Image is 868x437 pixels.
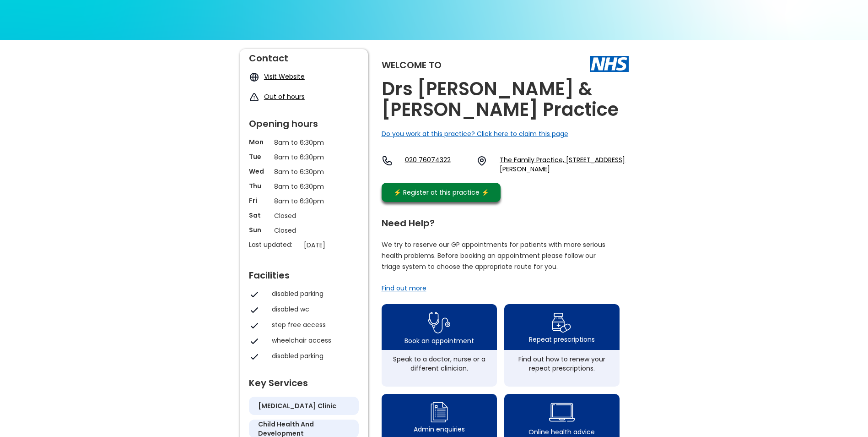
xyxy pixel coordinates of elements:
[249,167,270,176] p: Wed
[500,155,628,174] a: The Family Practice, [STREET_ADDRESS][PERSON_NAME]
[274,211,334,221] p: Closed
[382,60,442,70] div: Welcome to
[249,374,359,388] div: Key Services
[249,72,259,82] img: globe icon
[272,305,354,314] div: disabled wc
[272,320,354,329] div: step free access
[249,181,270,191] p: Thu
[529,335,595,344] div: Repeat prescriptions
[509,355,615,373] div: Find out how to renew your repeat prescriptions.
[382,183,501,202] a: ⚡️ Register at this practice ⚡️
[272,351,354,361] div: disabled parking
[274,225,334,235] p: Closed
[386,355,492,373] div: Speak to a doctor, nurse or a different clinician.
[249,115,359,128] div: Opening hours
[528,427,595,437] div: Online health advice
[249,266,359,280] div: Facilities
[258,401,336,410] h5: [MEDICAL_DATA] clinic
[405,155,469,174] a: 020 76074322
[404,336,474,345] div: Book an appointment
[272,289,354,298] div: disabled parking
[274,137,334,147] p: 8am to 6:30pm
[382,155,393,166] img: telephone icon
[249,240,299,249] p: Last updated:
[274,167,334,177] p: 8am to 6:30pm
[249,196,270,205] p: Fri
[249,225,270,235] p: Sun
[274,196,334,206] p: 8am to 6:30pm
[414,425,465,434] div: Admin enquiries
[382,214,620,228] div: Need Help?
[249,92,259,103] img: exclamation icon
[249,152,270,161] p: Tue
[272,336,354,345] div: wheelchair access
[389,187,494,197] div: ⚡️ Register at this practice ⚡️
[249,137,270,147] p: Mon
[382,129,568,138] a: Do you work at this practice? Click here to claim this page
[264,92,305,101] a: Out of hours
[382,239,606,272] p: We try to reserve our GP appointments for patients with more serious health problems. Before book...
[429,400,449,425] img: admin enquiry icon
[504,304,620,387] a: repeat prescription iconRepeat prescriptionsFind out how to renew your repeat prescriptions.
[264,72,305,81] a: Visit Website
[304,240,363,250] p: [DATE]
[382,284,426,293] a: Find out more
[428,309,450,336] img: book appointment icon
[249,49,359,63] div: Contact
[274,181,334,191] p: 8am to 6:30pm
[249,211,270,220] p: Sat
[476,155,487,166] img: practice location icon
[382,79,629,120] h2: Drs [PERSON_NAME] & [PERSON_NAME] Practice
[590,56,629,71] img: The NHS logo
[274,152,334,162] p: 8am to 6:30pm
[549,397,575,427] img: health advice icon
[382,304,497,387] a: book appointment icon Book an appointmentSpeak to a doctor, nurse or a different clinician.
[552,311,571,335] img: repeat prescription icon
